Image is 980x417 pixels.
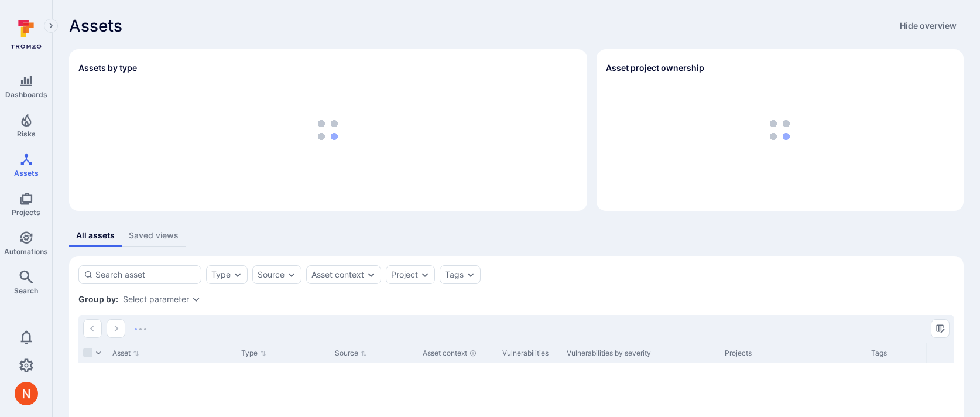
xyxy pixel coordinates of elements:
[287,270,296,279] button: Expand dropdown
[47,21,55,31] i: Expand navigation menu
[211,270,231,279] button: Type
[258,270,285,279] button: Source
[470,350,477,357] div: Automatically discovered context associated with the asset
[335,348,367,358] button: Sort by Source
[311,270,364,279] button: Asset context
[83,319,102,338] button: Go to the previous page
[17,129,36,138] span: Risks
[4,247,48,256] span: Automations
[241,348,266,358] button: Sort by Type
[129,230,179,241] div: Saved views
[83,348,92,357] span: Select all rows
[15,382,38,405] div: Neeren Patki
[12,208,40,217] span: Projects
[893,16,964,35] button: Hide overview
[191,295,201,304] button: Expand dropdown
[123,295,189,304] button: Select parameter
[135,328,146,330] img: Loading...
[725,348,862,358] div: Projects
[466,270,475,279] button: Expand dropdown
[5,90,47,99] span: Dashboards
[15,382,38,405] img: ACg8ocIprwjrgDQnDsNSk9Ghn5p5-B8DpAKWoJ5Gi9syOE4K59tr4Q=s96-c
[233,270,242,279] button: Expand dropdown
[107,319,125,338] button: Go to the next page
[420,270,430,279] button: Expand dropdown
[78,293,118,305] span: Group by:
[95,269,196,281] input: Search asset
[931,319,950,338] button: Manage columns
[60,40,964,211] div: Assets overview
[14,169,39,177] span: Assets
[76,230,115,241] div: All assets
[69,16,122,35] span: Assets
[78,62,137,74] h2: Assets by type
[606,62,704,74] h2: Asset project ownership
[423,348,493,358] div: Asset context
[123,295,201,304] div: grouping parameters
[502,348,557,358] div: Vulnerabilities
[391,270,418,279] button: Project
[69,225,964,247] div: assets tabs
[445,270,464,279] button: Tags
[44,19,58,33] button: Expand navigation menu
[366,270,376,279] button: Expand dropdown
[567,348,715,358] div: Vulnerabilities by severity
[112,348,139,358] button: Sort by Asset
[14,286,38,295] span: Search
